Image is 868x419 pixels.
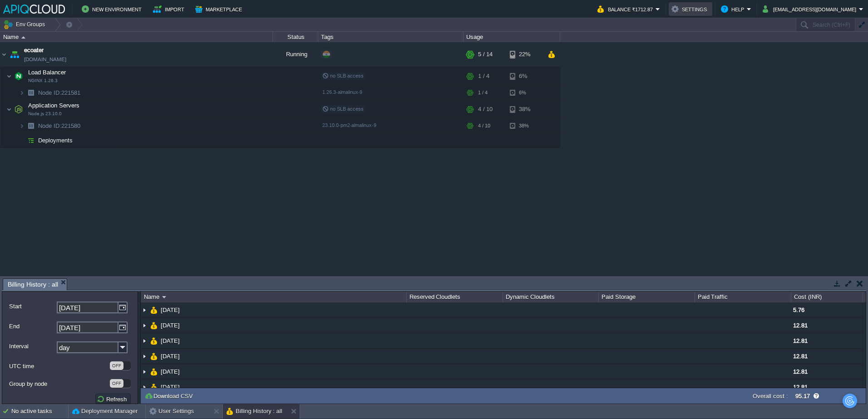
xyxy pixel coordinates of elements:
span: Billing History : all [8,279,58,290]
button: Refresh [97,395,129,403]
img: AMDAwAAAACH5BAEAAAAALAAAAAABAAEAAAICRAEAOw== [141,349,148,364]
div: OFF [110,361,123,370]
img: AMDAwAAAACH5BAEAAAAALAAAAAABAAEAAAICRAEAOw== [0,42,8,67]
img: AMDAwAAAACH5BAEAAAAALAAAAAABAAEAAAICRAEAOw== [8,42,21,67]
div: Cost (INR) [792,292,863,302]
img: AMDAwAAAACH5BAEAAAAALAAAAAABAAEAAAICRAEAOw== [19,119,25,133]
div: Paid Storage [599,292,695,302]
button: [EMAIL_ADDRESS][DOMAIN_NAME] [763,4,859,15]
img: AMDAwAAAACH5BAEAAAAALAAAAAABAAEAAAICRAEAOw== [12,67,25,85]
img: AMDAwAAAACH5BAEAAAAALAAAAAABAAEAAAICRAEAOw== [162,296,166,298]
button: User Settings [149,407,194,416]
a: Node ID:221581 [37,89,82,97]
div: Name [142,292,406,302]
span: 12.81 [793,384,808,390]
span: Node.js 23.10.0 [28,111,62,117]
a: Node ID:221580 [37,122,82,130]
a: [DATE] [160,383,181,391]
img: AMDAwAAAACH5BAEAAAAALAAAAAABAAEAAAICRAEAOw== [21,36,25,39]
a: Load BalancerNGINX 1.26.3 [27,69,67,76]
a: [DATE] [160,337,181,345]
div: 38% [510,119,539,133]
a: [DATE] [160,368,181,375]
img: AMDAwAAAACH5BAEAAAAALAAAAAABAAEAAAICRAEAOw== [150,302,158,317]
div: Reserved Cloudlets [407,292,503,302]
label: Overall cost : [753,393,788,400]
a: Application ServersNode.js 23.10.0 [27,102,81,109]
img: AMDAwAAAACH5BAEAAAAALAAAAAABAAEAAAICRAEAOw== [141,302,148,317]
div: 38% [510,100,539,118]
label: UTC time [9,361,109,371]
label: Interval [9,341,56,351]
span: 12.81 [793,368,808,375]
span: Node ID: [38,122,61,129]
div: 22% [510,42,539,67]
div: Tags [319,32,463,42]
span: 221580 [37,122,82,130]
div: 1 / 4 [478,67,489,85]
img: APIQCloud [3,5,65,14]
label: Start [9,302,56,311]
label: End [9,322,56,331]
img: AMDAwAAAACH5BAEAAAAALAAAAAABAAEAAAICRAEAOw== [141,318,148,333]
span: 221581 [37,89,82,97]
img: AMDAwAAAACH5BAEAAAAALAAAAAABAAEAAAICRAEAOw== [141,380,148,395]
img: AMDAwAAAACH5BAEAAAAALAAAAAABAAEAAAICRAEAOw== [150,333,158,348]
div: 4 / 10 [478,119,490,133]
a: [DATE] [160,322,181,329]
img: AMDAwAAAACH5BAEAAAAALAAAAAABAAEAAAICRAEAOw== [25,133,37,147]
div: 6% [510,67,539,85]
a: ecoater [24,46,44,55]
img: AMDAwAAAACH5BAEAAAAALAAAAAABAAEAAAICRAEAOw== [150,349,158,364]
label: 95.17 [795,393,810,400]
span: 12.81 [793,322,808,329]
span: Node ID: [38,89,61,96]
a: [DATE] [160,352,181,360]
img: AMDAwAAAACH5BAEAAAAALAAAAAABAAEAAAICRAEAOw== [141,333,148,348]
img: AMDAwAAAACH5BAEAAAAALAAAAAABAAEAAAICRAEAOw== [6,100,12,118]
button: New Environment [82,4,144,15]
img: AMDAwAAAACH5BAEAAAAALAAAAAABAAEAAAICRAEAOw== [150,364,158,379]
img: AMDAwAAAACH5BAEAAAAALAAAAAABAAEAAAICRAEAOw== [19,86,25,100]
div: 6% [510,86,539,100]
span: Application Servers [27,102,81,109]
button: Billing History : all [227,407,282,416]
div: 5 / 14 [478,42,493,67]
button: Balance ₹1712.87 [597,4,656,15]
img: AMDAwAAAACH5BAEAAAAALAAAAAABAAEAAAICRAEAOw== [150,318,158,333]
span: 12.81 [793,353,808,360]
img: AMDAwAAAACH5BAEAAAAALAAAAAABAAEAAAICRAEAOw== [25,86,37,100]
span: 1.26.3-almalinux-9 [322,89,362,95]
div: Paid Traffic [695,292,791,302]
img: AMDAwAAAACH5BAEAAAAALAAAAAABAAEAAAICRAEAOw== [141,364,148,379]
button: Marketplace [195,4,245,15]
img: AMDAwAAAACH5BAEAAAAALAAAAAABAAEAAAICRAEAOw== [6,67,12,85]
a: Deployments [37,136,74,144]
a: [DOMAIN_NAME] [24,55,66,64]
button: Help [721,4,747,15]
a: [DATE] [160,306,181,314]
span: 5.76 [793,307,804,313]
div: Status [273,32,318,42]
div: Running [273,42,318,67]
img: AMDAwAAAACH5BAEAAAAALAAAAAABAAEAAAICRAEAOw== [25,119,37,133]
span: 23.10.0-pm2-almalinux-9 [322,122,376,128]
button: Env Groups [3,18,48,31]
span: NGINX 1.26.3 [28,78,58,83]
div: Name [1,32,272,42]
div: Usage [464,32,560,42]
div: Dynamic Cloudlets [503,292,599,302]
span: no SLB access [322,106,364,112]
button: Download CSV [144,392,196,400]
span: 12.81 [793,337,808,344]
img: AMDAwAAAACH5BAEAAAAALAAAAAABAAEAAAICRAEAOw== [150,380,158,395]
span: Load Balancer [27,68,67,76]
